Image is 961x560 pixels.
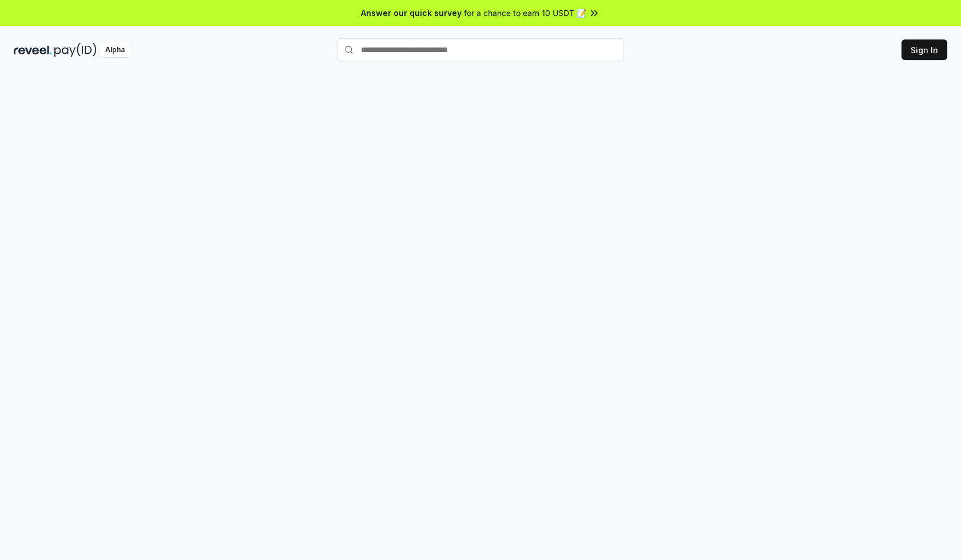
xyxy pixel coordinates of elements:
[14,43,52,57] img: reveel_dark
[54,43,97,57] img: pay_id
[902,39,947,60] button: Sign In
[464,7,586,19] span: for a chance to earn 10 USDT 📝
[99,43,131,57] div: Alpha
[361,7,462,19] span: Answer our quick survey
